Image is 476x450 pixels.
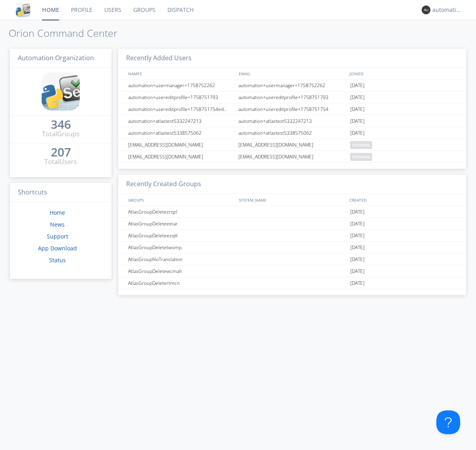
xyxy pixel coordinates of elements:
[350,218,365,230] span: [DATE]
[347,194,459,206] div: CREATED
[347,68,459,79] div: JOINED
[237,194,347,206] div: SYSTEM_NAME
[126,218,236,229] div: AtlasGroupDeleteeeiar
[51,120,71,128] div: 346
[436,410,460,434] iframe: Toggle Customer Support
[126,265,236,277] div: AtlasGroupDeletewcmah
[236,151,348,162] div: [EMAIL_ADDRESS][DOMAIN_NAME]
[42,130,80,139] div: Total Groups
[126,194,235,206] div: GROUPS
[350,127,365,139] span: [DATE]
[126,254,236,265] div: AtlasGroupNoTranslation
[118,115,466,127] a: automation+atlastest5332247213automation+atlastest5332247213[DATE]
[42,72,80,111] img: cddb5a64eb264b2086981ab96f4c1ba7
[350,80,365,92] span: [DATE]
[118,265,466,277] a: AtlasGroupDeletewcmah[DATE]
[118,277,466,289] a: AtlasGroupDeletertmcn[DATE]
[118,230,466,242] a: AtlasGroupDeleteezqtt[DATE]
[49,256,66,264] a: Status
[126,103,236,115] div: automation+usereditprofile+1758751754editedautomation+usereditprofile+1758751754
[350,103,365,115] span: [DATE]
[126,68,235,79] div: NAMES
[126,139,236,151] div: [EMAIL_ADDRESS][DOMAIN_NAME]
[126,115,236,127] div: automation+atlastest5332247213
[350,141,372,149] span: pending
[350,242,365,254] span: [DATE]
[118,103,466,115] a: automation+usereditprofile+1758751754editedautomation+usereditprofile+1758751754automation+usered...
[126,127,236,139] div: automation+atlastest5338575062
[50,209,65,216] a: Home
[350,206,365,218] span: [DATE]
[126,277,236,289] div: AtlasGroupDeletertmcn
[350,265,365,277] span: [DATE]
[10,183,111,202] h3: Shortcuts
[236,127,348,139] div: automation+atlastest5338575062
[50,221,65,228] a: News
[126,230,236,241] div: AtlasGroupDeleteezqtt
[51,148,71,157] a: 207
[350,230,365,242] span: [DATE]
[126,92,236,103] div: automation+usereditprofile+1758751793
[350,277,365,289] span: [DATE]
[237,68,347,79] div: EMAIL
[118,139,466,151] a: [EMAIL_ADDRESS][DOMAIN_NAME][EMAIL_ADDRESS][DOMAIN_NAME]pending
[18,53,94,62] span: Automation Organization
[16,3,30,17] img: cddb5a64eb264b2086981ab96f4c1ba7
[236,92,348,103] div: automation+usereditprofile+1758751793
[51,120,71,130] a: 346
[118,49,466,68] h3: Recently Added Users
[350,92,365,103] span: [DATE]
[44,157,77,166] div: Total Users
[126,242,236,253] div: AtlasGroupDeletetwomp
[236,103,348,115] div: automation+usereditprofile+1758751754
[118,175,466,194] h3: Recently Created Groups
[126,80,236,91] div: automation+usermanager+1758752262
[118,151,466,163] a: [EMAIL_ADDRESS][DOMAIN_NAME][EMAIL_ADDRESS][DOMAIN_NAME]pending
[236,139,348,151] div: [EMAIL_ADDRESS][DOMAIN_NAME]
[118,127,466,139] a: automation+atlastest5338575062automation+atlastest5338575062[DATE]
[126,151,236,162] div: [EMAIL_ADDRESS][DOMAIN_NAME]
[350,153,372,161] span: pending
[118,206,466,218] a: AtlasGroupDeletezrqzl[DATE]
[236,80,348,91] div: automation+usermanager+1758752262
[118,218,466,230] a: AtlasGroupDeleteeeiar[DATE]
[126,206,236,217] div: AtlasGroupDeletezrqzl
[350,254,365,265] span: [DATE]
[118,92,466,103] a: automation+usereditprofile+1758751793automation+usereditprofile+1758751793[DATE]
[47,233,68,240] a: Support
[350,115,365,127] span: [DATE]
[422,6,430,14] img: 373638.png
[118,80,466,92] a: automation+usermanager+1758752262automation+usermanager+1758752262[DATE]
[118,242,466,254] a: AtlasGroupDeletetwomp[DATE]
[51,148,71,156] div: 207
[118,254,466,265] a: AtlasGroupNoTranslation[DATE]
[38,244,77,252] a: App Download
[432,6,462,14] div: automation+atlas0033
[236,115,348,127] div: automation+atlastest5332247213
